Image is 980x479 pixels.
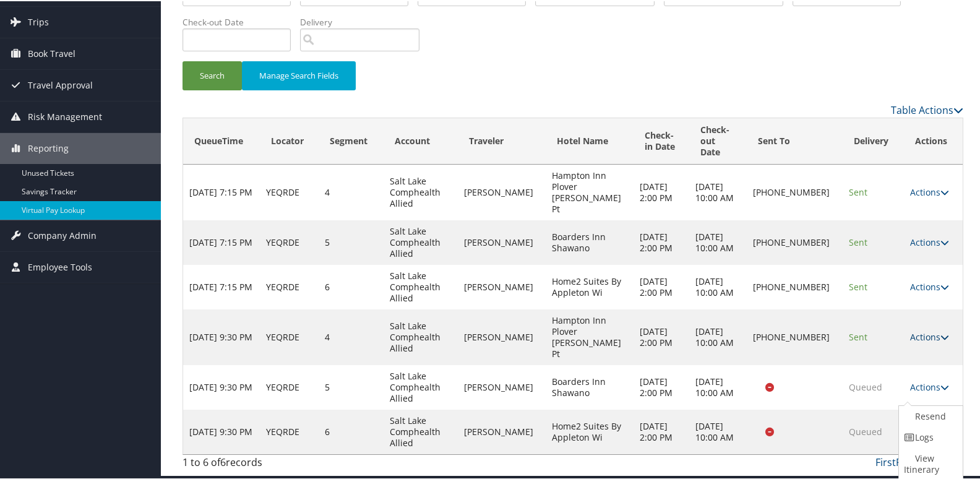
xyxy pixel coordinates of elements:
td: [PHONE_NUMBER] [747,219,843,264]
td: Hampton Inn Plover [PERSON_NAME] Pt [546,163,634,219]
span: Employee Tools [28,251,92,282]
td: [DATE] 10:00 AM [689,408,747,453]
td: [PERSON_NAME] [458,308,546,364]
td: [DATE] 9:30 PM [183,408,260,453]
td: YEQRDE [260,364,319,408]
label: Delivery [300,15,429,27]
a: Actions [910,235,949,247]
td: [PERSON_NAME] [458,163,546,219]
td: 4 [319,163,383,219]
span: Sent [849,235,867,247]
span: Trips [28,6,49,37]
span: Queued [849,425,882,436]
td: 5 [319,364,383,408]
span: 6 [220,454,226,468]
a: Actions [910,185,949,197]
button: Manage Search Fields [242,60,356,89]
th: Traveler: activate to sort column ascending [458,117,546,163]
td: [DATE] 2:00 PM [634,219,689,264]
td: 5 [319,219,383,264]
a: Actions [910,380,949,392]
span: Travel Approval [28,69,93,100]
td: Salt Lake Comphealth Allied [384,264,458,308]
td: Boarders Inn Shawano [546,364,634,408]
span: Sent [849,330,867,342]
span: Sent [849,185,867,197]
td: [DATE] 9:30 PM [183,308,260,364]
td: [DATE] 2:00 PM [634,308,689,364]
button: Search [183,60,242,89]
td: [DATE] 7:15 PM [183,219,260,264]
span: Risk Management [28,100,102,131]
a: View Itinerary [899,447,960,479]
td: [DATE] 2:00 PM [634,364,689,408]
td: [DATE] 7:15 PM [183,163,260,219]
td: Salt Lake Comphealth Allied [384,408,458,453]
a: First [875,454,896,468]
td: [DATE] 7:15 PM [183,264,260,308]
a: Logs [899,426,960,447]
td: [DATE] 10:00 AM [689,163,747,219]
td: [PHONE_NUMBER] [747,308,843,364]
td: Salt Lake Comphealth Allied [384,364,458,408]
td: [DATE] 2:00 PM [634,264,689,308]
th: Check-out Date: activate to sort column ascending [689,117,747,163]
th: Delivery: activate to sort column ascending [843,117,904,163]
a: Table Actions [891,102,963,116]
td: Salt Lake Comphealth Allied [384,308,458,364]
th: Hotel Name: activate to sort column ascending [546,117,634,163]
td: Salt Lake Comphealth Allied [384,219,458,264]
td: Salt Lake Comphealth Allied [384,163,458,219]
a: Prev [896,454,917,468]
td: YEQRDE [260,219,319,264]
td: YEQRDE [260,163,319,219]
td: Hampton Inn Plover [PERSON_NAME] Pt [546,308,634,364]
td: [DATE] 2:00 PM [634,163,689,219]
td: 4 [319,308,383,364]
td: [DATE] 10:00 AM [689,308,747,364]
th: Segment: activate to sort column ascending [319,117,383,163]
td: YEQRDE [260,408,319,453]
th: QueueTime: activate to sort column ascending [183,117,260,163]
td: [DATE] 2:00 PM [634,408,689,453]
td: [PERSON_NAME] [458,264,546,308]
td: 6 [319,408,383,453]
td: [DATE] 10:00 AM [689,364,747,408]
td: 6 [319,264,383,308]
a: Actions [910,280,949,291]
span: Queued [849,380,882,392]
span: Company Admin [28,219,97,250]
th: Sent To: activate to sort column ascending [747,117,843,163]
span: Reporting [28,132,69,163]
td: [DATE] 10:00 AM [689,264,747,308]
span: Book Travel [28,37,75,68]
td: YEQRDE [260,308,319,364]
td: [PERSON_NAME] [458,408,546,453]
td: Boarders Inn Shawano [546,219,634,264]
td: [PHONE_NUMBER] [747,163,843,219]
th: Locator: activate to sort column ascending [260,117,319,163]
a: Actions [910,330,949,342]
td: [DATE] 9:30 PM [183,364,260,408]
td: YEQRDE [260,264,319,308]
span: Sent [849,280,867,291]
label: Check-out Date [183,15,300,27]
th: Account: activate to sort column ascending [384,117,458,163]
th: Actions [904,117,963,163]
td: Home2 Suites By Appleton Wi [546,408,634,453]
td: [DATE] 10:00 AM [689,219,747,264]
td: Home2 Suites By Appleton Wi [546,264,634,308]
td: [PERSON_NAME] [458,219,546,264]
th: Check-in Date: activate to sort column ascending [634,117,689,163]
div: 1 to 6 of records [183,454,364,475]
a: Resend [899,405,960,426]
td: [PHONE_NUMBER] [747,264,843,308]
td: [PERSON_NAME] [458,364,546,408]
